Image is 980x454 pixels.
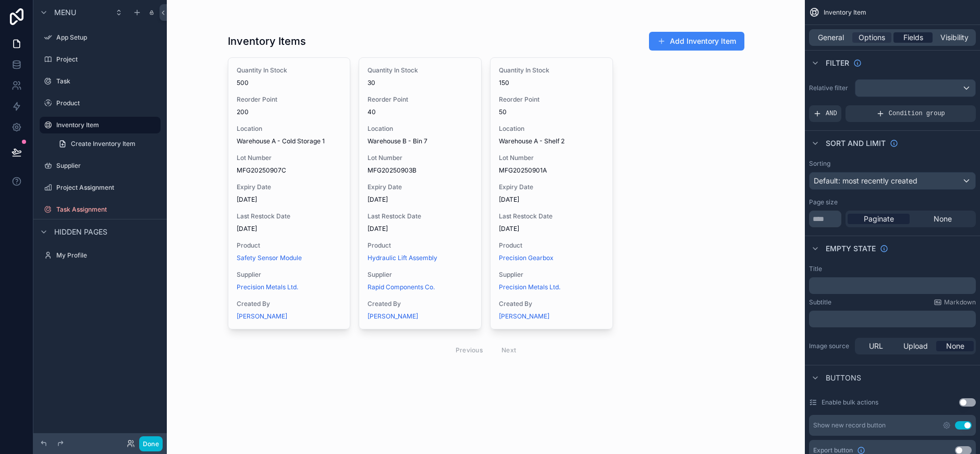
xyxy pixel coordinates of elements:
[903,32,923,43] span: Fields
[56,251,158,260] label: My Profile
[859,32,885,43] span: Options
[56,99,158,107] label: Product
[944,298,976,306] span: Markdown
[40,51,161,68] a: Project
[818,32,844,43] span: General
[809,342,851,350] label: Image source
[56,33,158,42] label: App Setup
[71,140,136,148] span: Create Inventory Item
[40,201,161,218] a: Task Assignment
[56,205,158,214] label: Task Assignment
[822,398,878,407] label: Enable bulk actions
[889,109,945,118] span: Condition group
[809,277,976,294] div: scrollable content
[824,8,866,17] span: Inventory Item
[946,341,964,351] span: None
[40,247,161,264] a: My Profile
[54,7,76,18] span: Menu
[869,341,883,351] span: URL
[826,373,861,383] span: Buttons
[56,55,158,64] label: Project
[56,77,158,85] label: Task
[813,421,886,430] div: Show new record button
[809,298,831,306] label: Subtitle
[809,84,851,92] label: Relative filter
[139,436,163,451] button: Done
[54,227,107,237] span: Hidden pages
[52,136,161,152] a: Create Inventory Item
[826,243,876,254] span: Empty state
[56,121,154,129] label: Inventory Item
[903,341,928,351] span: Upload
[864,214,894,224] span: Paginate
[826,138,886,149] span: Sort And Limit
[809,159,830,168] label: Sorting
[940,32,969,43] span: Visibility
[40,179,161,196] a: Project Assignment
[56,183,158,192] label: Project Assignment
[809,198,838,206] label: Page size
[826,109,837,118] span: AND
[40,95,161,112] a: Product
[934,214,952,224] span: None
[40,29,161,46] a: App Setup
[40,117,161,133] a: Inventory Item
[809,311,976,327] div: scrollable content
[934,298,976,306] a: Markdown
[809,172,976,190] button: Default: most recently created
[814,176,917,185] span: Default: most recently created
[826,58,849,68] span: Filter
[56,162,158,170] label: Supplier
[40,73,161,90] a: Task
[809,265,822,273] label: Title
[40,157,161,174] a: Supplier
